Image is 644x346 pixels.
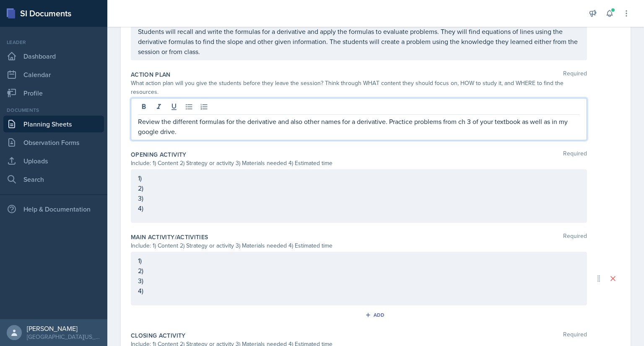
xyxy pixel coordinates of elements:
[3,66,104,83] a: Calendar
[131,233,208,241] label: Main Activity/Activities
[131,70,171,79] label: Action Plan
[362,309,390,321] button: Add
[3,134,104,151] a: Observation Forms
[138,173,580,183] p: 1)
[138,183,580,193] p: 2)
[563,150,587,159] span: Required
[131,79,587,96] div: What action plan will you give the students before they leave the session? Think through WHAT con...
[138,286,580,296] p: 4)
[367,312,385,318] div: Add
[138,266,580,276] p: 2)
[3,152,104,169] a: Uploads
[3,48,104,65] a: Dashboard
[138,203,580,213] p: 4)
[3,85,104,101] a: Profile
[3,171,104,188] a: Search
[3,116,104,132] a: Planning Sheets
[138,256,580,266] p: 1)
[138,193,580,203] p: 3)
[3,201,104,217] div: Help & Documentation
[138,276,580,286] p: 3)
[138,116,580,137] p: Review the different formulas for the derivative and also other names for a derivative. Practice ...
[563,70,587,79] span: Required
[3,39,104,46] div: Leader
[138,26,580,57] p: Students will recall and write the formulas for a derivative and apply the formulas to evaluate p...
[131,241,587,250] div: Include: 1) Content 2) Strategy or activity 3) Materials needed 4) Estimated time
[27,333,101,341] div: [GEOGRAPHIC_DATA][US_STATE] in [GEOGRAPHIC_DATA]
[27,324,101,333] div: [PERSON_NAME]
[131,159,587,168] div: Include: 1) Content 2) Strategy or activity 3) Materials needed 4) Estimated time
[131,150,187,159] label: Opening Activity
[563,233,587,241] span: Required
[563,331,587,340] span: Required
[3,106,104,114] div: Documents
[131,331,186,340] label: Closing Activity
